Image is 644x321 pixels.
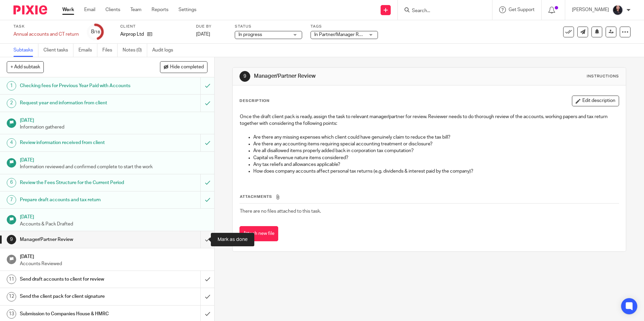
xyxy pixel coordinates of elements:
h1: [DATE] [20,115,208,124]
h1: Review the Fees Structure for the Current Period [20,178,136,188]
input: Search [411,8,472,14]
p: Information reviewed and confirmed complete to start the work [20,164,208,170]
p: How does company accounts affect personal tax returns (e.g. dividends & interest paid by the comp... [253,168,618,175]
h1: [DATE] [20,155,208,164]
p: Any tax reliefs and allowances applicable? [253,161,618,168]
a: Team [130,6,141,13]
span: [DATE] [196,32,210,37]
h1: Manager/Partner Review [20,235,136,245]
button: Attach new file [239,226,278,241]
p: Are all disallowed items properly added back in corporation tax computation? [253,147,618,154]
p: Accounts Reviewed [20,260,208,267]
h1: Request year end information from client [20,98,136,108]
p: Description [239,98,269,104]
h1: Send draft accounts to client for review [20,274,136,284]
img: MicrosoftTeams-image.jfif [612,5,623,15]
p: Capital vs Revenue nature items considered? [253,154,618,161]
div: 8 [91,28,100,36]
label: Client [120,24,188,29]
a: Reports [152,6,168,13]
a: Emails [78,44,97,57]
a: Audit logs [152,44,178,57]
small: /18 [94,30,100,34]
p: [PERSON_NAME] [572,6,609,13]
button: + Add subtask [7,61,44,73]
button: Hide completed [160,61,207,73]
a: Email [84,6,95,13]
div: 2 [7,99,16,108]
div: 11 [7,275,16,284]
label: Status [235,24,302,29]
a: Work [62,6,74,13]
a: Files [102,44,118,57]
a: Subtasks [13,44,38,57]
span: Attachments [240,195,272,199]
p: Once the draft client pack is ready, assign the task to relevant manager/partner for review. Revi... [240,113,618,127]
a: Clients [105,6,120,13]
label: Tags [311,24,378,29]
a: Notes (0) [123,44,147,57]
div: 7 [7,195,16,205]
h1: Prepare draft accounts and tax return [20,195,136,205]
a: Client tasks [43,44,73,57]
h1: [DATE] [20,212,208,220]
div: 4 [7,138,16,148]
h1: Manager/Partner Review [254,73,444,80]
h1: [DATE] [20,252,208,260]
div: Instructions [587,74,619,79]
button: Edit description [572,96,619,106]
span: Get Support [509,7,535,12]
div: 6 [7,178,16,187]
div: Annual accounts and CT return [13,31,79,38]
span: In Partner/Manager Review [314,32,371,37]
h1: Checking fees for Previous Year Paid with Accounts [20,81,136,91]
p: Are there any missing expenses which client could have genuinely claim to reduce the tax bill? [253,134,618,141]
label: Due by [196,24,226,29]
span: There are no files attached to this task. [240,209,321,214]
p: Are there any accounting items requiring special accounting treatment or disclosure? [253,141,618,147]
span: In progress [238,32,262,37]
div: 9 [7,235,16,244]
h1: Submission to Companies House & HMRC [20,309,136,319]
img: Pixie [13,5,47,14]
label: Task [13,24,79,29]
div: 9 [239,71,250,82]
p: Accounts & Pack Drafted [20,221,208,227]
div: 1 [7,81,16,91]
h1: Review information received from client [20,138,136,148]
p: Information gathered [20,124,208,131]
p: Airprop Ltd [120,31,144,38]
h1: Send the client pack for client signature [20,291,136,301]
div: 12 [7,292,16,301]
span: Hide completed [170,65,204,70]
div: 13 [7,309,16,319]
a: Settings [179,6,196,13]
